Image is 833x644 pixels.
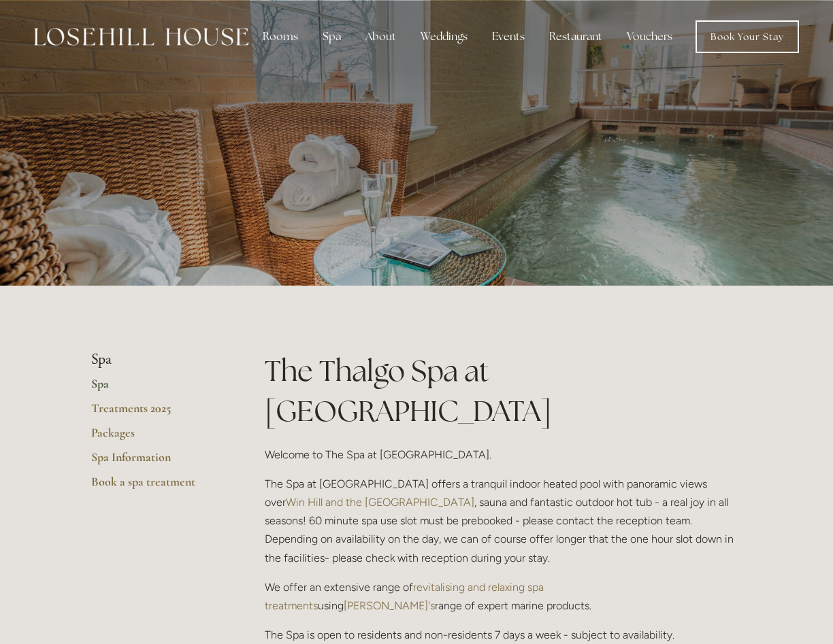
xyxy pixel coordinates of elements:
[355,23,407,50] div: About
[265,475,742,567] p: The Spa at [GEOGRAPHIC_DATA] offers a tranquil indoor heated pool with panoramic views over , sau...
[91,401,221,425] a: Treatments 2025
[34,28,248,46] img: Losehill House
[286,496,474,509] a: Win Hill and the [GEOGRAPHIC_DATA]
[265,626,742,644] p: The Spa is open to residents and non-residents 7 days a week - subject to availability.
[696,20,799,53] a: Book Your Stay
[252,23,309,50] div: Rooms
[265,578,742,615] p: We offer an extensive range of using range of expert marine products.
[91,474,221,498] a: Book a spa treatment
[312,23,352,50] div: Spa
[616,23,683,50] a: Vouchers
[91,425,221,450] a: Packages
[91,450,221,474] a: Spa Information
[265,351,742,431] h1: The Thalgo Spa at [GEOGRAPHIC_DATA]
[410,23,478,50] div: Weddings
[91,351,221,369] li: Spa
[538,23,613,50] div: Restaurant
[344,599,435,612] a: [PERSON_NAME]'s
[481,23,536,50] div: Events
[91,376,221,401] a: Spa
[265,445,742,464] p: Welcome to The Spa at [GEOGRAPHIC_DATA].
